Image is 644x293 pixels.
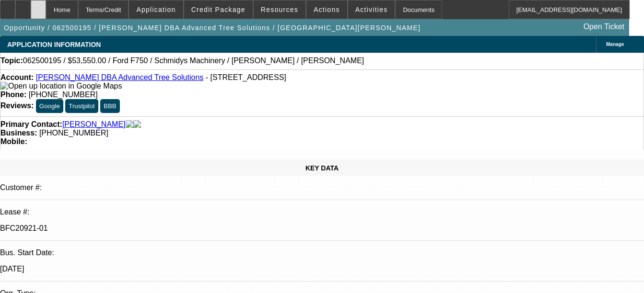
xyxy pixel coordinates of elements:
span: Opportunity / 062500195 / [PERSON_NAME] DBA Advanced Tree Solutions / [GEOGRAPHIC_DATA][PERSON_NAME] [4,24,421,32]
img: facebook-icon.png [126,120,133,129]
button: Credit Package [184,0,253,19]
strong: Reviews: [0,101,34,110]
span: Manage [606,42,624,47]
span: [PHONE_NUMBER] [39,129,108,137]
strong: Mobile: [0,137,27,146]
a: View Google Maps [0,82,122,90]
span: Resources [261,6,298,13]
button: Google [36,99,63,113]
button: Trustpilot [65,99,98,113]
strong: Account: [0,73,34,81]
a: Open Ticket [580,19,628,35]
span: 062500195 / $53,550.00 / Ford F750 / Schmidys Machinery / [PERSON_NAME] / [PERSON_NAME] [23,56,364,65]
span: Actions [314,6,340,13]
img: Open up location in Google Maps [0,82,122,90]
a: [PERSON_NAME] [62,120,126,129]
button: Resources [254,0,305,19]
button: BBB [100,99,120,113]
strong: Topic: [0,56,23,65]
img: linkedin-icon.png [133,120,141,129]
span: [PHONE_NUMBER] [29,90,98,99]
button: Activities [348,0,395,19]
span: APPLICATION INFORMATION [7,41,101,48]
span: - [STREET_ADDRESS] [206,73,286,81]
strong: Business: [0,129,37,137]
span: Application [136,6,176,13]
strong: Primary Contact: [0,120,62,129]
strong: Phone: [0,90,26,99]
span: Activities [355,6,388,13]
button: Application [129,0,183,19]
button: Actions [306,0,347,19]
a: [PERSON_NAME] DBA Advanced Tree Solutions [36,73,204,81]
span: Credit Package [191,6,246,13]
span: KEY DATA [305,164,339,172]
